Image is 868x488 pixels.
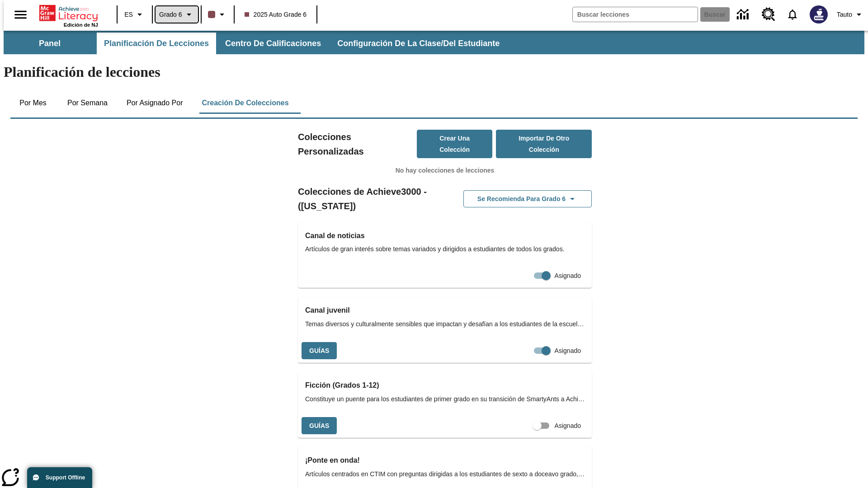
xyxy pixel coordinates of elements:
[305,379,585,392] h3: Ficción (Grados 1-12)
[804,3,833,26] button: Escoja un nuevo avatar
[330,33,507,54] button: Configuración de la clase/del estudiante
[756,2,781,27] a: Centro de recursos, Se abrirá en una pestaña nueva.
[555,271,581,281] span: Asignado
[39,3,98,28] div: Portada
[810,5,828,23] img: Avatar
[305,394,585,404] span: Constituye un puente para los estudiantes de primer grado en su transición de SmartyAnts a Achiev...
[4,33,508,54] div: Subbarra de navegación
[124,10,133,19] span: ES
[4,31,864,54] div: Subbarra de navegación
[64,22,98,28] span: Edición de NJ
[159,10,182,19] span: Grado 6
[305,454,585,467] h3: ¡Ponte en onda!
[305,469,585,479] span: Artículos centrados en CTIM con preguntas dirigidas a los estudiantes de sexto a doceavo grado, q...
[119,92,190,114] button: Por asignado por
[305,230,585,242] h3: Canal de noticias
[298,130,417,159] h2: Colecciones Personalizadas
[245,10,307,19] span: 2025 Auto Grade 6
[781,3,804,26] a: Notificaciones
[60,92,115,114] button: Por semana
[837,10,852,19] span: Tauto
[833,6,868,23] button: Perfil/Configuración
[97,33,216,54] button: Planificación de lecciones
[305,244,585,254] span: Artículos de gran interés sobre temas variados y dirigidos a estudiantes de todos los grados.
[305,304,585,317] h3: Canal juvenil
[120,6,149,23] button: Lenguaje: ES, Selecciona un idioma
[463,190,592,208] button: Se recomienda para Grado 6
[555,421,581,431] span: Asignado
[417,130,493,158] button: Crear una colección
[302,342,337,360] button: Guías
[4,64,864,80] h1: Planificación de lecciones
[555,346,581,356] span: Asignado
[46,474,85,481] span: Support Offline
[305,319,585,329] span: Temas diversos y culturalmente sensibles que impactan y desafían a los estudiantes de la escuela ...
[7,1,34,28] button: Abrir el menú lateral
[298,184,445,213] h2: Colecciones de Achieve3000 - ([US_STATE])
[39,4,98,22] a: Portada
[194,92,296,114] button: Creación de colecciones
[731,2,756,27] a: Centro de información
[302,417,337,435] button: Guías
[298,166,592,175] p: No hay colecciones de lecciones
[573,7,698,22] input: Buscar campo
[27,467,92,488] button: Support Offline
[204,6,231,23] button: El color de la clase es café oscuro. Cambiar el color de la clase.
[496,130,592,158] button: Importar de otro Colección
[5,33,95,54] button: Panel
[218,33,328,54] button: Centro de calificaciones
[10,92,56,114] button: Por mes
[156,6,198,23] button: Grado: Grado 6, Elige un grado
